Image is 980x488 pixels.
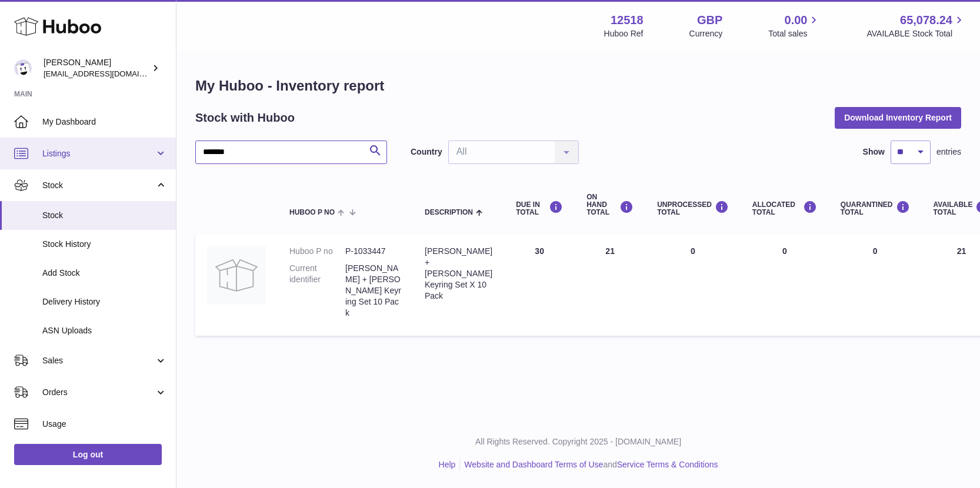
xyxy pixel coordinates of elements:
button: Download Inventory Report [835,107,961,128]
span: entries [936,146,961,158]
span: Stock History [42,239,167,250]
a: 0.00 Total sales [768,12,821,39]
div: DUE IN TOTAL [516,200,563,216]
td: 0 [741,234,829,336]
div: ALLOCATED Total [752,200,817,216]
div: Huboo Ref [604,28,644,39]
h1: My Huboo - Inventory report [195,76,961,95]
span: 0.00 [785,12,808,28]
span: Sales [42,355,155,366]
td: 0 [645,234,741,336]
dt: Huboo P no [289,246,345,257]
span: AVAILABLE Stock Total [866,28,966,39]
span: Huboo P no [289,209,335,216]
div: QUARANTINED Total [841,200,910,216]
td: 30 [504,234,575,336]
div: ON HAND Total [586,193,634,217]
li: and [460,459,718,470]
span: Usage [42,419,167,430]
div: Currency [689,28,723,39]
span: Listings [42,148,155,159]
span: Stock [42,210,167,221]
span: ASN Uploads [42,325,167,336]
span: My Dashboard [42,116,167,128]
span: Stock [42,180,155,191]
span: Orders [42,387,155,398]
img: caitlin@fancylamp.co [14,59,32,77]
div: [PERSON_NAME] [44,57,149,79]
dt: Current identifier [289,263,345,318]
span: [EMAIL_ADDRESS][DOMAIN_NAME] [44,69,173,78]
span: Description [425,209,473,216]
strong: 12518 [611,12,644,28]
span: Delivery History [42,296,167,307]
dd: P-1033447 [345,246,401,257]
span: Add Stock [42,268,167,279]
div: [PERSON_NAME] + [PERSON_NAME] Keyring Set X 10 Pack [425,246,492,301]
a: Log out [14,444,162,465]
a: Service Terms & Conditions [617,460,718,469]
p: All Rights Reserved. Copyright 2025 - [DOMAIN_NAME] [186,436,971,447]
span: 65,078.24 [900,12,952,28]
label: Country [411,146,442,158]
span: 0 [873,246,878,256]
td: 21 [575,234,645,336]
strong: GBP [697,12,722,28]
h2: Stock with Huboo [195,110,295,126]
a: 65,078.24 AVAILABLE Stock Total [866,12,966,39]
dd: [PERSON_NAME] + [PERSON_NAME] Keyring Set 10 Pack [345,263,401,318]
a: Help [439,460,456,469]
div: UNPROCESSED Total [657,200,729,216]
label: Show [863,146,885,158]
img: product image [207,246,266,305]
span: Total sales [768,28,821,39]
a: Website and Dashboard Terms of Use [464,460,603,469]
